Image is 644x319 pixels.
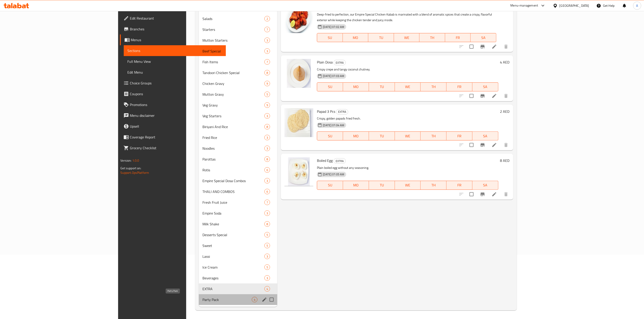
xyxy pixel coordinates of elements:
span: WE [396,34,418,41]
button: delete [501,41,511,52]
button: FR [447,82,472,91]
span: Grocery Checklist [130,145,222,151]
span: 3 [265,276,270,280]
span: MO [345,133,367,139]
span: Version: [120,158,131,163]
span: WE [397,182,419,188]
span: SU [319,84,341,90]
a: Edit Restaurant [120,13,226,24]
div: items [252,297,257,302]
span: EXTRA [334,60,346,65]
span: 9 [265,103,270,107]
span: 5 [265,265,270,269]
div: items [264,265,270,270]
button: MO [343,33,368,42]
div: THALI AND COMBOS6 [199,186,277,197]
span: Select to update [467,91,476,101]
span: Desserts Special [202,232,265,238]
span: 3 [265,254,270,259]
span: TH [421,34,443,41]
span: 8 [265,157,270,161]
span: 3 [265,38,270,43]
span: 3 [265,211,270,215]
span: Menus [131,37,222,43]
div: Salads [202,16,265,21]
span: 8 [265,222,270,226]
span: Sections [127,48,222,53]
span: Rotis [202,167,265,173]
span: Coverage Report [130,134,222,140]
div: items [264,243,270,248]
div: items [264,92,270,97]
span: EXTRA [334,158,346,164]
span: Upsell [130,124,222,129]
button: TH [421,181,447,190]
div: items [264,275,270,281]
h6: 2 AED [500,108,510,115]
span: 3 [265,49,270,53]
div: EXTRA4 [199,283,277,294]
a: Upsell [120,121,226,132]
span: SA [474,84,497,90]
span: Coupons [130,91,222,97]
div: EXTRA [334,158,346,164]
img: Papad 3 Pcs [284,108,313,137]
button: Branch-specific-item [477,140,488,150]
span: Edit Restaurant [130,16,222,21]
div: Ice Cream5 [199,262,277,273]
button: SA [472,82,498,91]
div: Menu-management [511,3,538,8]
span: Promotions [130,102,222,107]
div: Fresh Fruit Juice7 [199,197,277,208]
p: Deep-fried to perfection, our Empire Special Chicken Kabab is marinated with a blend of aromatic ... [317,12,496,23]
span: Noodles [202,146,265,151]
p: Crispy crepe and tangy coconut chutney. [317,67,498,72]
a: Grocery Checklist [120,143,226,153]
div: Starters7 [199,24,277,35]
span: Tandoori Chicken Special [202,70,265,75]
span: WE [397,84,419,90]
span: TU [371,84,393,90]
div: [GEOGRAPHIC_DATA] [559,3,589,8]
div: Veg Gravy9 [199,100,277,111]
button: SA [472,131,498,140]
img: Boiled Egg [284,157,313,186]
span: 5 [265,244,270,248]
div: items [264,70,270,75]
button: SU [317,131,343,140]
p: Crispy, golden papads fried fresh. [317,116,498,121]
div: EXTRA [334,60,346,65]
span: Veg Starters [202,113,265,119]
div: Mutton Gravy5 [199,89,277,100]
span: MO [345,84,367,90]
div: Tandoori Chicken Special8 [199,67,277,78]
div: Empire Special Dosa Combos [202,178,265,183]
span: TH [422,84,445,90]
div: items [264,286,270,292]
div: items [264,102,270,108]
span: 8 [265,71,270,75]
a: Promotions [120,99,226,110]
span: 6 [265,168,270,172]
span: Fresh Fruit Juice [202,200,265,205]
span: MO [345,182,367,188]
span: Select to update [467,140,476,150]
span: 3 [265,146,270,151]
div: Salads2 [199,13,277,24]
div: Milk Shake [202,221,265,227]
div: Ice Cream [202,265,265,270]
button: FR [447,131,472,140]
a: Edit menu item [492,192,497,197]
button: SU [317,181,343,190]
button: TU [368,33,394,42]
div: items [264,200,270,205]
button: MO [343,131,369,140]
div: items [264,27,270,32]
span: FR [448,182,471,188]
span: Edit Menu [127,70,222,75]
div: items [264,59,270,65]
span: Mutton Gravy [202,92,265,97]
button: SA [472,181,498,190]
a: Edit menu item [492,44,497,49]
span: Empire Soda [202,210,265,216]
